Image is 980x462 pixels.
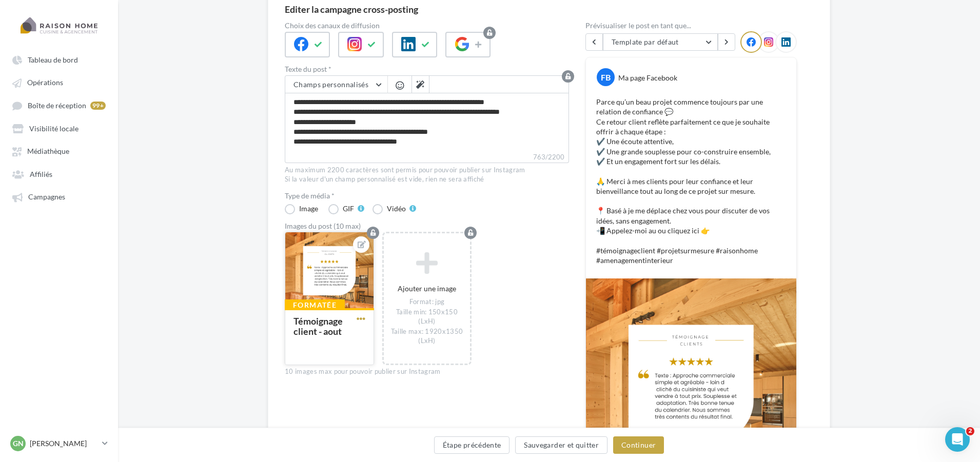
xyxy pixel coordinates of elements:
[293,80,368,89] span: Champs personnalisés
[27,78,63,87] span: Opérations
[945,427,970,452] iframe: Intercom live chat
[6,187,112,206] a: Campagnes
[343,205,354,212] div: GIF
[6,50,112,69] a: Tableau de bord
[285,367,569,376] div: 10 images max pour pouvoir publier sur Instagram
[515,436,607,454] button: Sauvegarder et quitter
[6,73,112,91] a: Opérations
[6,119,112,137] a: Visibilité locale
[13,438,24,449] span: Gn
[8,434,110,453] a: Gn [PERSON_NAME]
[597,68,615,86] div: FB
[299,205,318,212] div: Image
[28,55,78,64] span: Tableau de bord
[29,124,79,133] span: Visibilité locale
[27,147,69,156] span: Médiathèque
[387,205,406,212] div: Vidéo
[6,142,112,160] a: Médiathèque
[285,22,569,29] label: Choix des canaux de diffusion
[285,223,569,230] div: Images du post (10 max)
[285,66,569,73] label: Texte du post *
[6,165,112,183] a: Affiliés
[612,37,679,46] span: Template par défaut
[285,76,387,93] button: Champs personnalisés
[966,427,974,435] span: 2
[285,152,569,163] label: 763/2200
[285,166,569,175] div: Au maximum 2200 caractères sont permis pour pouvoir publier sur Instagram
[90,102,106,110] div: 99+
[6,96,112,115] a: Boîte de réception 99+
[30,170,52,178] span: Affiliés
[30,438,98,449] p: [PERSON_NAME]
[434,436,510,454] button: Étape précédente
[285,5,813,14] div: Editer la campagne cross-posting
[603,33,718,51] button: Template par défaut
[618,73,677,83] div: Ma page Facebook
[285,299,345,311] div: Formatée
[285,175,569,184] div: Si la valeur d'un champ personnalisé est vide, rien ne sera affiché
[28,101,86,110] span: Boîte de réception
[585,22,797,29] div: Prévisualiser le post en tant que...
[293,315,343,337] div: Témoignage client - aout
[285,192,569,199] label: Type de média *
[596,97,786,265] p: Parce qu’un beau projet commence toujours par une relation de confiance 💬 Ce retour client reflèt...
[613,436,664,454] button: Continuer
[28,193,65,202] span: Campagnes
